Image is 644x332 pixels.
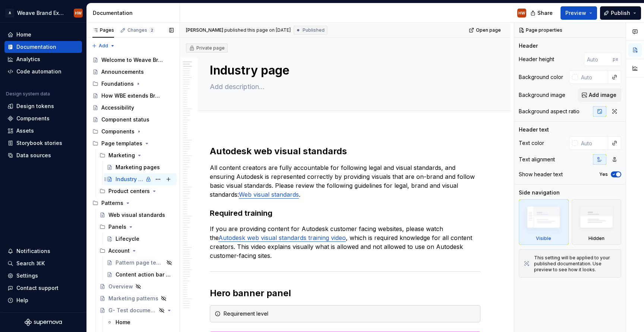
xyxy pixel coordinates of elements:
[4,113,82,124] a: Components
[224,310,476,317] div: Requirement level
[108,211,165,219] div: Web visual standards
[16,127,34,135] div: Assets
[75,10,82,16] div: HW
[4,149,82,161] a: Data sources
[519,189,560,196] div: Side navigation
[16,284,59,292] div: Contact support
[224,27,291,33] div: published this page on [DATE]
[101,116,149,123] div: Component status
[16,152,51,159] div: Data sources
[108,247,130,254] div: Account
[4,245,82,257] button: Notifications
[4,137,82,149] a: Storybook stories
[578,136,608,150] input: Auto
[239,191,299,198] a: Web visual standards
[101,128,135,135] div: Components
[99,43,108,49] span: Add
[561,6,597,20] button: Preview
[101,68,144,76] div: Announcements
[210,163,480,199] p: All content creators are fully accountable for following legal and visual standards, and ensuring...
[519,108,580,115] div: Background aspect ratio
[25,319,62,326] svg: Supernova Logo
[4,53,82,65] a: Analytics
[97,245,177,257] div: Account
[89,41,117,51] button: Add
[186,27,223,33] span: [PERSON_NAME]
[116,259,164,266] div: Pattern page template
[534,255,616,273] div: This setting will be applied to your published documentation. Use preview to see how it looks.
[572,199,622,245] div: Hidden
[519,73,563,81] div: Background color
[210,208,480,218] h3: Required training
[527,6,558,20] button: Share
[1,5,85,21] button: AWeave Brand ExtendedHW
[16,272,38,279] div: Settings
[4,41,82,53] a: Documentation
[611,9,630,17] span: Publish
[127,27,155,33] div: Changes
[613,56,618,62] p: px
[16,56,40,63] div: Analytics
[589,91,616,99] span: Add image
[97,185,177,197] div: Product centers
[89,102,177,114] a: Accessibility
[108,152,135,159] div: Marketing
[599,171,608,177] label: Yes
[4,125,82,137] a: Assets
[89,78,177,90] div: Foundations
[93,9,177,17] div: Documentation
[101,56,163,64] div: Welcome to Weave Brand Extended
[108,307,157,314] div: G- Test documentation page
[16,102,54,110] div: Design tokens
[5,9,14,18] div: A
[600,6,641,20] button: Publish
[519,156,555,163] div: Text alignment
[92,27,114,33] div: Pages
[210,224,480,260] p: If you are providing content for Autodesk customer facing websites, please watch the , which is r...
[89,137,177,149] div: Page templates
[519,199,569,245] div: Visible
[17,9,65,17] div: Weave Brand Extended
[519,91,565,99] div: Background image
[4,257,82,269] button: Search ⌘K
[537,9,553,17] span: Share
[89,66,177,78] a: Announcements
[97,304,177,316] a: G- Test documentation page
[104,161,177,173] a: Marketing pages
[97,221,177,233] div: Panels
[519,126,549,133] div: Header text
[116,235,139,243] div: Lifecycle
[16,43,56,51] div: Documentation
[89,197,177,209] div: Patterns
[89,114,177,126] a: Component status
[97,209,177,221] a: Web visual standards
[588,235,604,241] div: Hidden
[16,31,31,38] div: Home
[16,115,50,122] div: Components
[4,282,82,294] button: Contact support
[116,176,143,183] div: Industry page
[578,88,621,102] button: Add image
[578,70,608,84] input: Auto
[565,9,586,17] span: Preview
[104,173,177,185] a: Industry page
[519,42,538,50] div: Header
[116,164,160,171] div: Marketing pages
[519,56,554,63] div: Header height
[208,61,479,79] textarea: Industry page
[4,100,82,112] a: Design tokens
[101,140,142,147] div: Page templates
[104,233,177,245] a: Lifecycle
[104,257,177,269] a: Pattern page template
[97,293,177,304] a: Marketing patterns
[16,68,61,75] div: Code automation
[467,25,504,35] a: Open page
[89,126,177,137] div: Components
[519,139,544,147] div: Text color
[210,287,480,299] h2: Hero banner panel
[97,149,177,161] div: Marketing
[108,283,133,290] div: Overview
[4,270,82,282] a: Settings
[4,29,82,41] a: Home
